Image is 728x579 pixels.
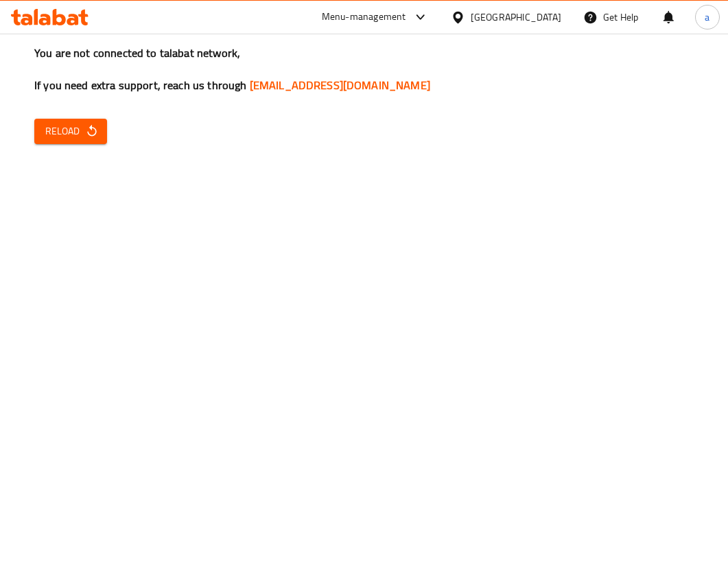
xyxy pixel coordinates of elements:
h3: You are not connected to talabat network, If you need extra support, reach us through [34,45,694,93]
span: Reload [45,123,96,140]
button: Reload [34,119,107,144]
div: Menu-management [322,9,406,25]
span: a [705,10,709,25]
a: [EMAIL_ADDRESS][DOMAIN_NAME] [250,75,430,95]
div: [GEOGRAPHIC_DATA] [471,10,561,25]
